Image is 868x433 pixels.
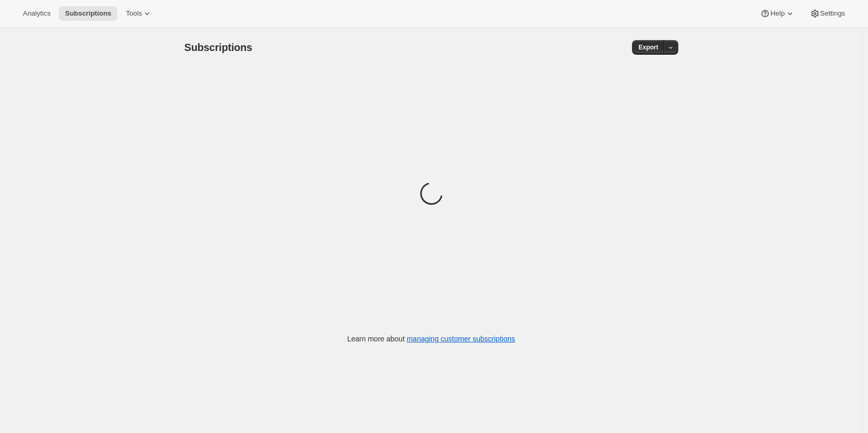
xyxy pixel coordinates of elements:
[59,6,117,21] button: Subscriptions
[65,9,111,18] span: Subscriptions
[632,40,664,55] button: Export
[347,334,515,344] p: Learn more about
[126,9,142,18] span: Tools
[406,335,515,343] a: managing customer subscriptions
[754,6,801,21] button: Help
[770,9,784,18] span: Help
[23,9,50,18] span: Analytics
[638,43,658,52] span: Export
[120,6,159,21] button: Tools
[804,6,851,21] button: Settings
[185,42,253,53] span: Subscriptions
[820,9,845,18] span: Settings
[17,6,57,21] button: Analytics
